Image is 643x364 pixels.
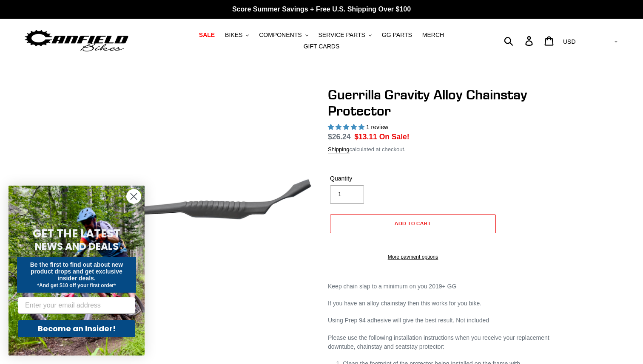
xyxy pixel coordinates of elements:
[328,145,553,154] div: calculated at checkout.
[37,282,116,288] span: *And get $10 off your first order*
[328,316,553,325] p: Using Prep 94 adhesive will give the best result. Not included
[304,43,340,50] span: GIFT CARDS
[328,282,553,291] p: Keep chain slap to a minimum on you 2019+ GG
[418,29,448,41] a: MERCH
[354,133,377,141] span: $13.11
[328,299,553,308] p: If you have an alloy chainstay then this works for you bike.
[199,31,215,39] span: SALE
[328,146,350,153] a: Shipping
[328,124,366,130] span: 5.00 stars
[259,31,302,39] span: COMPONENTS
[255,29,312,41] button: COMPONENTS
[299,41,344,52] a: GIFT CARDS
[379,131,410,142] span: On Sale!
[35,240,119,253] span: NEWS AND DEALS
[328,133,351,141] s: $26.24
[225,31,242,39] span: BIKES
[395,220,432,226] span: Add to cart
[330,174,411,183] label: Quantity
[221,29,253,41] button: BIKES
[23,28,130,54] img: Canfield Bikes
[330,214,496,233] button: Add to cart
[328,87,553,119] h1: Guerrilla Gravity Alloy Chainstay Protector
[422,31,444,39] span: MERCH
[195,29,219,41] a: SALE
[33,226,120,241] span: GET THE LATEST
[18,320,135,337] button: Become an Insider!
[328,333,553,351] p: Please use the following installation instructions when you receive your replacement downtube, ch...
[30,261,123,282] span: Be the first to find out about new product drops and get exclusive insider deals.
[18,297,135,314] input: Enter your email address
[126,189,141,204] button: Close dialog
[378,29,416,41] a: GG PARTS
[330,253,496,261] a: More payment options
[314,29,376,41] button: SERVICE PARTS
[366,124,388,130] span: 1 review
[318,31,365,39] span: SERVICE PARTS
[509,31,530,50] input: Search
[382,31,412,39] span: GG PARTS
